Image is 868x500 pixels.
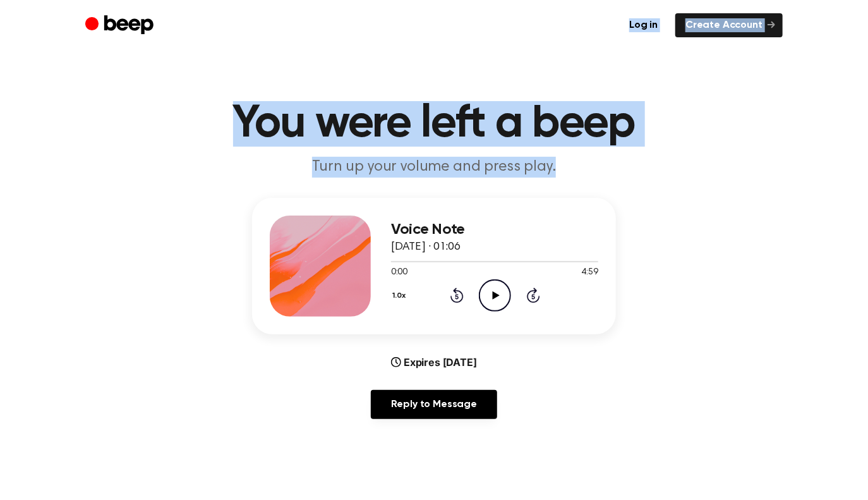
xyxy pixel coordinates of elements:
p: Turn up your volume and press play. [191,157,677,178]
a: Log in [619,13,668,37]
h3: Voice Note [391,221,598,238]
button: 1.0x [391,285,411,307]
a: Reply to Message [371,390,497,419]
div: Expires [DATE] [391,355,477,370]
span: 4:59 [582,266,598,279]
span: 0:00 [391,266,407,279]
h1: You were left a beep [111,101,757,147]
a: Create Account [675,13,783,37]
a: Beep [85,13,157,38]
span: [DATE] · 01:06 [391,241,461,253]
